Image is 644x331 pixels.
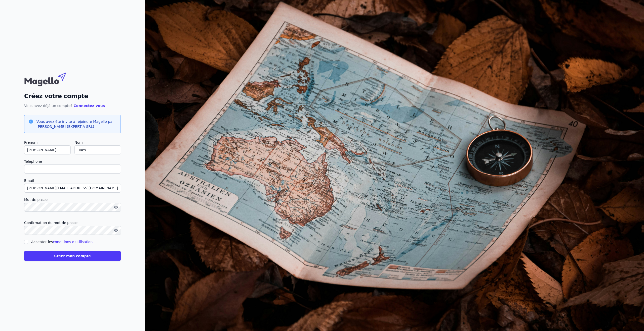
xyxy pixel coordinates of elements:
label: Confirmation du mot de passe [24,220,121,226]
label: Nom [74,139,121,145]
label: Mot de passe [24,197,121,203]
h3: Vous avez été invité à rejoindre Magello par [PERSON_NAME] (EXPERTIA SRL) [36,119,116,129]
label: Téléphone [24,158,121,164]
label: Prénom [24,139,70,145]
a: conditions d'utilisation [53,240,93,244]
p: Vous avez déjà un compte? [24,103,121,109]
h2: Créez votre compte [24,92,121,101]
button: Créer mon compte [24,251,121,261]
a: Connectez-vous [73,104,105,108]
label: Accepter les [31,240,93,244]
label: Email [24,178,121,184]
img: Magello [24,70,77,88]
